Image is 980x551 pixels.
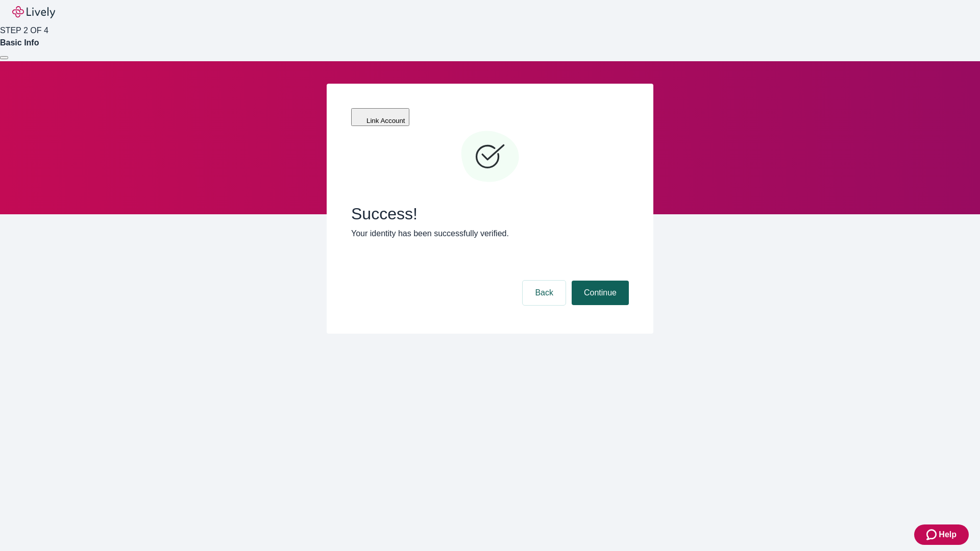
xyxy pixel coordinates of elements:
button: Zendesk support iconHelp [914,524,969,545]
p: Your identity has been successfully verified. [351,228,629,240]
button: Back [523,281,566,305]
span: Success! [351,204,629,223]
span: Help [939,529,957,541]
button: Continue [572,281,629,305]
button: Link Account [351,108,409,126]
svg: Checkmark icon [459,127,521,188]
svg: Zendesk support icon [926,529,939,541]
img: Lively [12,6,55,18]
